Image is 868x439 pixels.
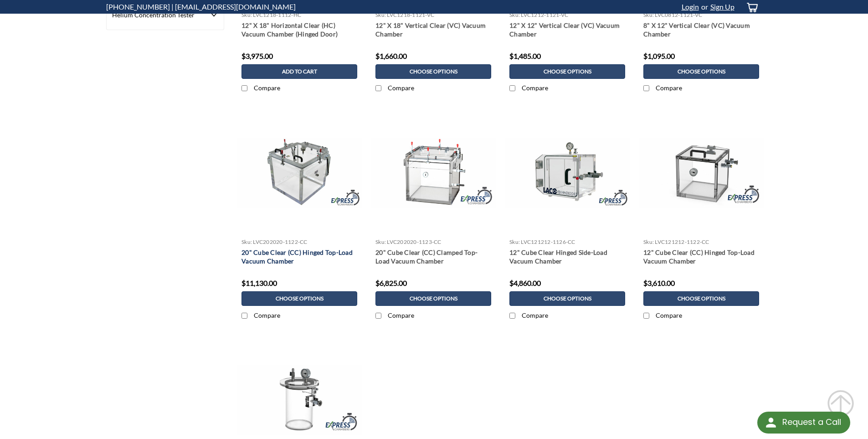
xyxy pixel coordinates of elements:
[509,11,568,18] a: sku: LVC1212-1121-VC
[253,238,307,245] span: LVC202020-1122-CC
[241,291,357,306] a: Choose Options
[509,248,625,265] a: 12" Cube Clear Hinged Side-Load Vacuum Chamber
[375,313,381,319] input: Compare
[241,279,277,287] span: $11,130.00
[387,238,441,245] span: LVC202020-1123-CC
[371,138,496,208] img: 20" Cube Clear Clamped Top-Load Vacuum Chamber
[643,248,759,265] a: 12" Cube Clear (CC) Hinged Top-Load Vacuum Chamber
[509,64,625,79] a: Choose Options
[643,238,709,245] a: sku: LVC121212-1122-CC
[521,238,575,245] span: LVC121212-1126-CC
[509,11,520,18] span: sku:
[375,238,442,245] a: sku: LVC202020-1123-CC
[375,52,407,60] span: $1,660.00
[375,85,381,91] input: Compare
[764,415,778,430] img: round button
[254,84,280,92] span: Compare
[643,279,675,287] span: $3,610.00
[375,21,491,38] a: 12" X 18" Vertical Clear (VC) Vacuum Chamber
[241,238,308,245] a: sku: LVC202020-1122-CC
[643,313,649,319] input: Compare
[410,295,457,302] span: Choose Options
[509,238,520,245] span: sku:
[241,85,247,91] input: Compare
[521,11,568,18] span: LVC1212-1121-VC
[544,68,591,75] span: Choose Options
[522,311,548,319] span: Compare
[509,52,541,60] span: $1,485.00
[388,311,414,319] span: Compare
[509,238,575,245] a: sku: LVC121212-1126-CC
[241,313,247,319] input: Compare
[678,295,725,302] span: Choose Options
[643,238,654,245] span: sku:
[241,64,357,79] a: Add to Cart
[699,2,708,11] span: or
[643,291,759,306] a: Choose Options
[643,85,649,91] input: Compare
[643,11,702,18] a: sku: LVC0812-1121-VC
[241,21,357,38] a: 12" X 18" Horizontal Clear (HC) Vacuum Chamber (Hinged Door)
[282,68,317,75] span: Add to Cart
[387,11,434,18] span: LVC1218-1121-VC
[276,295,324,302] span: Choose Options
[375,64,491,79] a: Choose Options
[678,68,725,75] span: Choose Options
[375,238,386,245] span: sku:
[782,412,841,433] div: Request a Call
[375,248,491,265] a: 20" Cube Clear (CC) Clamped Top-Load Vacuum Chamber
[509,291,625,306] a: Choose Options
[656,311,682,319] span: Compare
[509,279,541,287] span: $4,860.00
[827,390,854,417] svg: submit
[656,84,682,92] span: Compare
[643,11,654,18] span: sku:
[241,238,252,245] span: sku:
[375,279,407,287] span: $6,825.00
[410,68,457,75] span: Choose Options
[509,85,515,91] input: Compare
[643,52,675,60] span: $1,095.00
[509,313,515,319] input: Compare
[757,412,850,434] div: Request a Call
[375,291,491,306] a: Choose Options
[241,11,252,18] span: sku:
[375,11,386,18] span: sku:
[375,11,434,18] a: sku: LVC1218-1121-VC
[827,390,854,417] div: Scroll Back to Top
[522,84,548,92] span: Compare
[107,9,206,21] a: Helium Concentration Tester
[254,311,280,319] span: Compare
[643,21,759,38] a: 8" X 12" Vertical Clear (VC) Vacuum Chamber
[655,238,709,245] span: LVC121212-1122-CC
[509,21,625,38] a: 12" X 12" Vertical Clear (VC) Vacuum Chamber
[241,52,273,60] span: $3,975.00
[643,64,759,79] a: Choose Options
[544,295,591,302] span: Choose Options
[241,11,301,18] a: sku: LVC1218-1112-HC
[655,11,702,18] span: LVC0812-1121-VC
[253,11,301,18] span: LVC1218-1112-HC
[739,0,762,14] a: cart-preview-dropdown
[388,84,414,92] span: Compare
[241,248,357,265] a: 20" Cube Clear (CC) Hinged Top-Load Vacuum Chamber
